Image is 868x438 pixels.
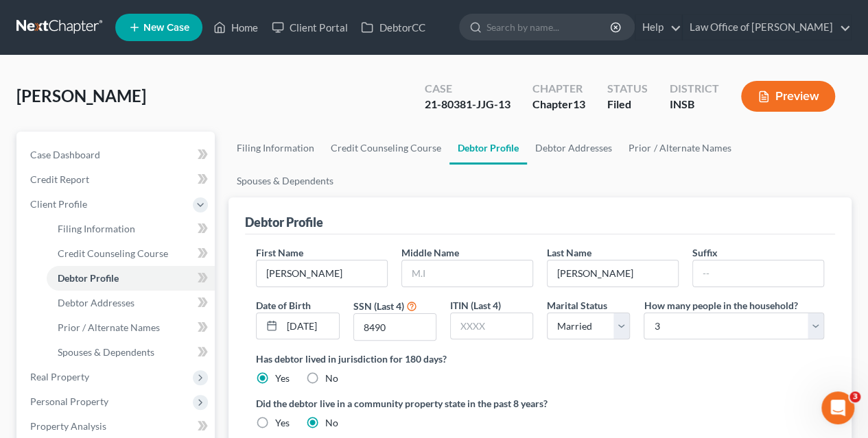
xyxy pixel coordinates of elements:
span: Debtor Addresses [58,297,134,308]
label: No [325,416,338,430]
label: Suffix [692,245,718,260]
label: First Name [256,245,303,260]
input: Search by name... [486,14,612,40]
div: Chapter [532,97,585,112]
a: Debtor Addresses [527,132,620,165]
label: Has debtor lived in jurisdiction for 180 days? [256,352,824,366]
label: No [325,372,338,385]
a: Credit Counseling Course [322,132,449,165]
a: Client Portal [265,15,354,40]
div: Debtor Profile [245,214,323,230]
label: Yes [275,416,290,430]
span: 13 [573,97,585,110]
input: MM/DD/YYYY [282,313,338,339]
div: District [670,81,719,97]
input: -- [693,260,823,287]
label: Did the debtor live in a community property state in the past 8 years? [256,396,824,411]
input: -- [257,260,387,287]
span: Case Dashboard [30,149,100,160]
div: Chapter [532,81,585,97]
input: -- [548,260,678,287]
a: Law Office of [PERSON_NAME] [683,15,851,40]
span: Real Property [30,371,89,382]
iframe: Intercom live chat [821,391,854,424]
span: Credit Report [30,173,89,185]
a: Debtor Profile [47,266,215,291]
div: Status [607,81,648,97]
a: Credit Report [19,167,215,192]
span: [PERSON_NAME] [16,86,146,106]
div: INSB [670,97,719,112]
div: 21-80381-JJG-13 [425,97,511,112]
label: Marital Status [547,298,607,313]
input: M.I [402,260,532,287]
span: Credit Counseling Course [58,247,168,259]
a: Debtor Profile [449,132,527,165]
label: Last Name [547,245,591,260]
label: How many people in the household? [644,298,797,313]
a: Credit Counseling Course [47,241,215,266]
span: Prior / Alternate Names [58,321,160,333]
span: Spouses & Dependents [58,346,154,358]
span: Personal Property [30,396,108,407]
input: XXXX [451,313,532,339]
a: DebtorCC [354,15,432,40]
a: Prior / Alternate Names [620,132,739,165]
a: Prior / Alternate Names [47,315,215,340]
a: Filing Information [47,217,215,241]
label: SSN (Last 4) [353,299,404,313]
label: ITIN (Last 4) [450,298,501,313]
input: XXXX [354,314,436,340]
label: Date of Birth [256,298,311,313]
a: Spouses & Dependents [47,340,215,365]
a: Debtor Addresses [47,291,215,315]
span: Property Analysis [30,420,106,432]
label: Yes [275,372,290,385]
span: New Case [143,23,189,33]
a: Case Dashboard [19,143,215,167]
div: Case [425,81,511,97]
label: Middle Name [401,245,459,260]
span: Debtor Profile [58,272,119,284]
a: Home [207,15,265,40]
div: Filed [607,97,648,112]
a: Filing Information [228,132,322,165]
a: Help [635,15,681,40]
span: Filing Information [58,223,135,234]
button: Preview [741,81,835,112]
span: 3 [849,391,860,402]
span: Client Profile [30,198,87,210]
a: Spouses & Dependents [228,165,342,197]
